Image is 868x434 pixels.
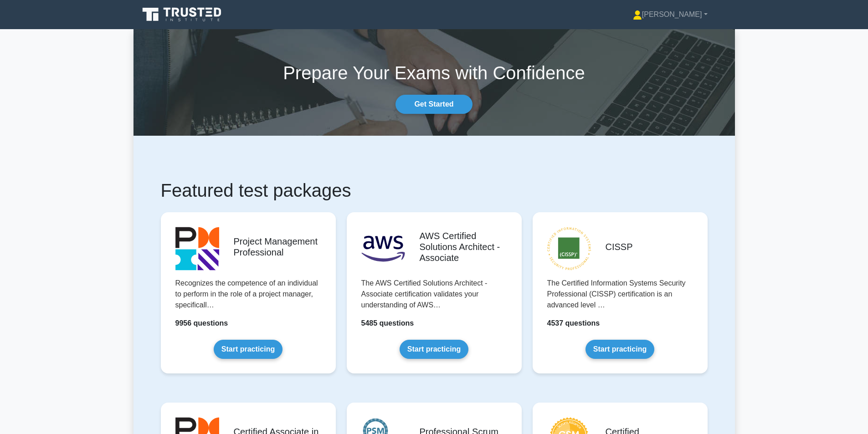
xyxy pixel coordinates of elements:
a: Start practicing [400,340,468,359]
h1: Featured test packages [161,179,708,201]
h1: Prepare Your Exams with Confidence [134,62,735,84]
a: [PERSON_NAME] [611,5,729,24]
a: Start practicing [214,340,282,359]
a: Start practicing [586,340,654,359]
a: Get Started [395,95,472,114]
